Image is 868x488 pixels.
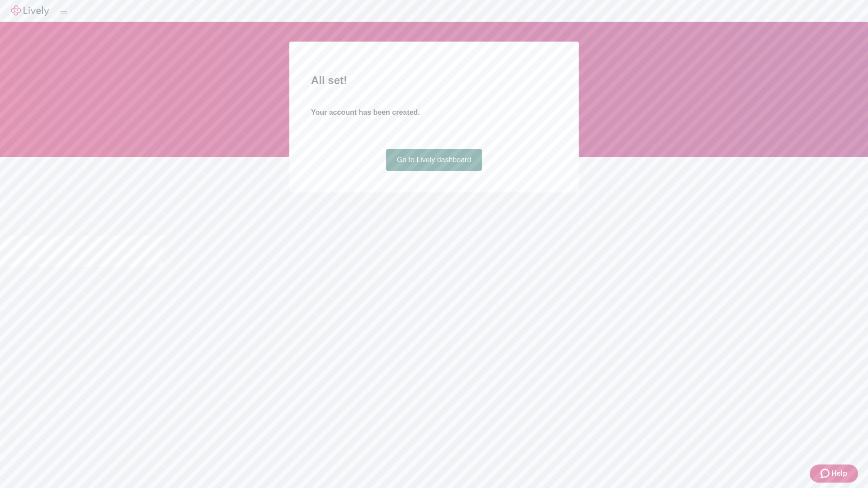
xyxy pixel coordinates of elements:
[11,5,49,16] img: Lively
[821,468,831,479] svg: Zendesk support icon
[831,468,847,479] span: Help
[311,107,557,118] h4: Your account has been created.
[311,72,557,89] h2: All set!
[60,11,67,14] button: Log out
[810,465,858,483] button: Zendesk support iconHelp
[386,149,482,171] a: Go to Lively dashboard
